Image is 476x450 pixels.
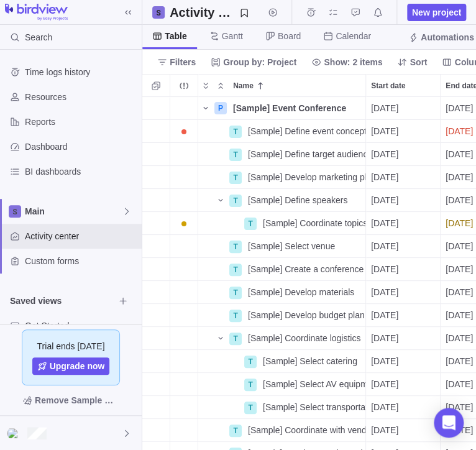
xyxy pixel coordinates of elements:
span: [Sample] Develop marketing plan [248,171,365,183]
a: Upgrade now [32,357,110,375]
span: Trial ends [DATE] [37,340,105,352]
span: Dashboard [25,140,137,153]
div: [Sample] Define speakers [243,189,365,211]
div: Trouble indication [170,396,198,419]
div: Trouble indication [170,166,198,189]
div: Start date [366,373,441,396]
span: Reports [25,116,137,128]
div: Trouble indication [170,212,198,235]
div: Name [198,143,366,166]
div: Trouble indication [170,373,198,396]
span: [DATE] [446,309,473,321]
span: Show: 2 items [324,56,382,68]
span: [Sample] Define speakers [248,194,347,206]
span: Sort [410,56,427,68]
span: Collapse [213,77,228,94]
span: Gantt [222,30,243,42]
div: [Sample] Select venue [243,235,365,257]
span: Search [25,31,52,44]
span: Browse views [114,292,132,310]
span: [DATE] [446,332,473,344]
span: Approval requests [347,4,364,21]
span: [Sample] Develop materials [248,286,354,298]
div: Name [198,235,366,258]
div: Trouble indication [170,350,198,373]
div: T [229,333,242,345]
span: Get Started [25,319,137,332]
div: P [214,102,227,114]
div: [Sample] Event Conference [228,97,365,119]
div: T [244,379,257,391]
div: T [229,126,242,138]
span: New project [412,6,461,19]
div: Name [198,350,366,373]
span: [Sample] Create a conference program [248,263,365,275]
span: Time logs history [25,66,137,78]
span: [DATE] [446,148,473,160]
span: [Sample] Define event concept [248,125,365,137]
div: Name [198,419,366,442]
span: New project [407,4,466,21]
div: Start date [366,166,441,189]
div: Name [198,396,366,419]
div: Start date [366,75,440,96]
span: Remove Sample Data [10,390,132,410]
div: T [229,310,242,322]
div: Name [198,97,366,120]
span: [DATE] [371,263,398,275]
span: [Sample] Coordinate topics with speakers [263,217,365,229]
div: Name [198,166,366,189]
span: Remove Sample Data [35,393,119,408]
span: [DATE] [371,194,398,206]
div: Start date [366,304,441,327]
span: Calendar [336,30,371,42]
span: [DATE] [446,240,473,252]
div: Name [198,120,366,143]
div: Start date [366,120,441,143]
img: Show [7,428,22,438]
div: Start date [366,350,441,373]
div: Start date [366,97,441,120]
span: Board [278,30,301,42]
span: [Sample] Define target audience [248,148,365,160]
span: Upgrade now [50,360,105,372]
span: [Sample] Select transportation [263,401,365,413]
span: [Sample] Coordinate logistics [248,332,360,344]
div: Name [198,281,366,304]
span: [Sample] Develop budget plan [248,309,365,321]
div: Start date [366,212,441,235]
span: BI dashboards [25,165,137,178]
div: [Sample] Select transportation [258,396,365,418]
span: [DATE] [371,102,398,114]
span: Saved views [10,295,114,307]
span: Resources [25,91,137,103]
span: Group by: Project [206,53,301,71]
a: Time logs [302,9,319,19]
span: [Sample] Coordinate with vendors and sponsors [248,424,365,436]
span: [DATE] [371,171,398,183]
div: Trouble indication [170,97,198,120]
div: Trouble indication [170,258,198,281]
span: [Sample] Select AV equipment [263,378,365,390]
div: [Sample] Develop marketing plan [243,166,365,188]
span: [DATE] [446,355,473,367]
div: T [229,264,242,276]
a: My assignments [324,9,342,19]
span: [DATE] [446,102,473,114]
span: [DATE] [446,171,473,183]
span: Save your current layout and filters as a View [165,4,254,21]
span: [DATE] [446,194,473,206]
h2: Activity center [170,4,234,21]
a: Notifications [369,9,387,19]
div: Start date [366,189,441,212]
div: [Sample] Create a conference program [243,258,365,280]
span: Notifications [369,4,387,21]
div: [Sample] Develop budget plan [243,304,365,326]
span: Sort [392,53,432,71]
div: Start date [366,327,441,350]
div: T [229,287,242,299]
div: T [229,425,242,437]
div: Name [198,212,366,235]
span: [Sample] Select venue [248,240,335,252]
div: [Sample] Develop materials [243,281,365,303]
